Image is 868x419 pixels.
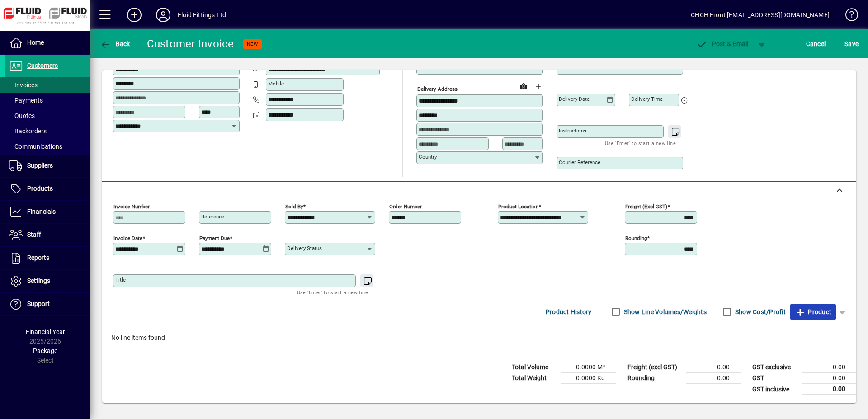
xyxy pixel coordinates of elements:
[5,224,90,246] a: Staff
[686,362,741,373] td: 0.00
[795,305,831,319] span: Product
[631,96,663,102] mat-label: Delivery time
[5,201,90,223] a: Financials
[802,384,856,395] td: 0.00
[623,362,686,373] td: Freight (excl GST)
[542,304,595,320] button: Product History
[102,324,856,352] div: No line items found
[287,245,322,251] mat-label: Delivery status
[733,307,786,316] label: Show Cost/Profit
[561,362,616,373] td: 0.0000 M³
[297,287,368,297] mat-hint: Use 'Enter' to start a new line
[559,96,590,102] mat-label: Delivery date
[559,159,600,165] mat-label: Courier Reference
[285,203,303,210] mat-label: Sold by
[9,143,62,150] span: Communications
[692,36,753,52] button: Post & Email
[5,293,90,315] a: Support
[842,36,861,52] button: Save
[531,79,545,94] button: Choose address
[113,235,142,241] mat-label: Invoice date
[27,254,49,261] span: Reports
[27,185,53,192] span: Products
[546,305,592,319] span: Product History
[498,203,538,210] mat-label: Product location
[623,373,686,384] td: Rounding
[419,154,437,160] mat-label: Country
[839,2,857,31] a: Knowledge Base
[507,373,561,384] td: Total Weight
[748,373,802,384] td: GST
[712,40,716,47] span: P
[516,79,531,93] a: View on map
[9,81,38,89] span: Invoices
[9,127,47,135] span: Backorders
[9,97,43,104] span: Payments
[5,155,90,177] a: Suppliers
[806,37,826,51] span: Cancel
[201,213,224,220] mat-label: Reference
[790,304,836,320] button: Product
[844,37,859,51] span: ave
[147,37,234,51] div: Customer Invoice
[605,138,676,148] mat-hint: Use 'Enter' to start a new line
[5,123,90,139] a: Backorders
[100,40,130,47] span: Back
[507,362,561,373] td: Total Volume
[90,36,140,52] app-page-header-button: Back
[149,7,178,23] button: Profile
[33,347,57,354] span: Package
[27,39,44,46] span: Home
[268,80,284,87] mat-label: Mobile
[5,178,90,200] a: Products
[748,362,802,373] td: GST exclusive
[389,203,422,210] mat-label: Order number
[5,108,90,123] a: Quotes
[559,127,586,134] mat-label: Instructions
[561,373,616,384] td: 0.0000 Kg
[625,235,647,241] mat-label: Rounding
[113,203,150,210] mat-label: Invoice number
[802,373,856,384] td: 0.00
[199,235,230,241] mat-label: Payment due
[27,162,53,169] span: Suppliers
[5,93,90,108] a: Payments
[178,8,226,22] div: Fluid Fittings Ltd
[5,247,90,269] a: Reports
[9,112,35,119] span: Quotes
[691,8,830,22] div: CHCH Front [EMAIL_ADDRESS][DOMAIN_NAME]
[5,270,90,292] a: Settings
[844,40,848,47] span: S
[622,307,707,316] label: Show Line Volumes/Weights
[5,77,90,93] a: Invoices
[625,203,667,210] mat-label: Freight (excl GST)
[5,139,90,154] a: Communications
[26,328,65,335] span: Financial Year
[98,36,132,52] button: Back
[27,208,56,215] span: Financials
[27,231,41,238] span: Staff
[247,41,258,47] span: NEW
[804,36,828,52] button: Cancel
[27,277,50,284] span: Settings
[686,373,741,384] td: 0.00
[120,7,149,23] button: Add
[748,384,802,395] td: GST inclusive
[802,362,856,373] td: 0.00
[27,300,50,307] span: Support
[27,62,58,69] span: Customers
[115,277,126,283] mat-label: Title
[696,40,749,47] span: ost & Email
[5,32,90,54] a: Home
